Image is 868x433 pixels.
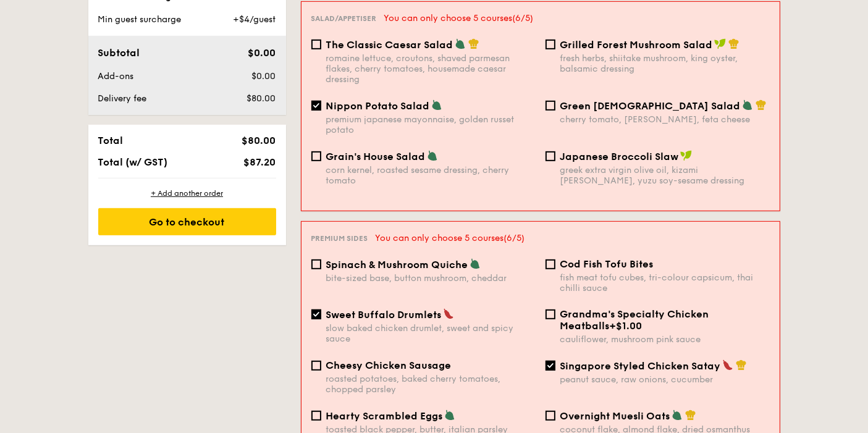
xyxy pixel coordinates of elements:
[326,273,536,284] div: bite-sized base, button mushroom, cheddar
[455,38,466,49] img: icon-vegetarian.fe4039eb.svg
[546,309,555,319] input: Grandma's Specialty Chicken Meatballs+$1.00cauliflower, mushroom pink sauce
[504,233,525,243] span: (6/5)
[326,410,443,422] span: Hearty Scrambled Eggs
[560,374,770,385] div: peanut sauce, raw onions, cucumber
[98,93,147,104] span: Delivery fee
[546,411,555,421] input: Overnight Muesli Oatscoconut flake, almond flake, dried osmanthus
[326,259,468,271] span: Spinach & Mushroom Quiche
[672,410,683,421] img: icon-vegetarian.fe4039eb.svg
[431,99,442,111] img: icon-vegetarian.fe4039eb.svg
[546,361,555,371] input: Singapore Styled Chicken Sataypeanut sauce, raw onions, cucumber
[560,53,770,74] div: fresh herbs, shiitake mushroom, king oyster, balsamic dressing
[326,39,453,51] span: The Classic Caesar Salad
[98,188,276,198] div: + Add another order
[311,40,321,49] input: The Classic Caesar Saladromaine lettuce, croutons, shaved parmesan flakes, cherry tomatoes, house...
[546,259,555,269] input: Cod Fish Tofu Bitesfish meat tofu cubes, tri-colour capsicum, thai chilli sauce
[311,361,321,371] input: Cheesy Chicken Sausageroasted potatoes, baked cherry tomatoes, chopped parsley
[444,410,455,421] img: icon-vegetarian.fe4039eb.svg
[243,156,276,168] span: $87.20
[326,114,536,135] div: premium japanese mayonnaise, golden russet potato
[513,13,534,23] span: (6/5)
[610,320,643,332] span: +$1.00
[560,100,741,112] span: Green [DEMOGRAPHIC_DATA] Salad
[376,233,525,243] span: You can only choose 5 courses
[546,40,555,49] input: Grilled Forest Mushroom Saladfresh herbs, shiitake mushroom, king oyster, balsamic dressing
[560,39,713,51] span: Grilled Forest Mushroom Salad
[384,13,534,23] span: You can only choose 5 courses
[233,14,276,25] span: +$4/guest
[98,135,124,146] span: Total
[326,100,430,112] span: Nippon Potato Salad
[546,101,555,111] input: Green [DEMOGRAPHIC_DATA] Saladcherry tomato, [PERSON_NAME], feta cheese
[756,99,767,111] img: icon-chef-hat.a58ddaea.svg
[246,93,276,104] span: $80.00
[680,150,693,161] img: icon-vegan.f8ff3823.svg
[98,47,140,59] span: Subtotal
[560,165,770,186] div: greek extra virgin olive oil, kizami [PERSON_NAME], yuzu soy-sesame dressing
[326,359,452,371] span: Cheesy Chicken Sausage
[722,359,733,371] img: icon-spicy.37a8142b.svg
[311,411,321,421] input: Hearty Scrambled Eggstoasted black pepper, butter, italian parsley
[560,151,679,162] span: Japanese Broccoli Slaw
[560,360,721,372] span: Singapore Styled Chicken Satay
[98,71,134,82] span: Add-ons
[736,359,747,371] img: icon-chef-hat.a58ddaea.svg
[560,410,670,422] span: Overnight Muesli Oats
[311,14,377,23] span: Salad/Appetiser
[311,151,321,161] input: Grain's House Saladcorn kernel, roasted sesame dressing, cherry tomato
[98,14,182,25] span: Min guest surcharge
[242,135,276,146] span: $80.00
[560,114,770,125] div: cherry tomato, [PERSON_NAME], feta cheese
[326,151,426,162] span: Grain's House Salad
[326,53,536,85] div: romaine lettuce, croutons, shaved parmesan flakes, cherry tomatoes, housemade caesar dressing
[326,323,536,344] div: slow baked chicken drumlet, sweet and spicy sauce
[443,308,454,319] img: icon-spicy.37a8142b.svg
[685,410,696,421] img: icon-chef-hat.a58ddaea.svg
[714,38,727,49] img: icon-vegan.f8ff3823.svg
[251,71,276,82] span: $0.00
[326,165,536,186] div: corn kernel, roasted sesame dressing, cherry tomato
[311,309,321,319] input: Sweet Buffalo Drumletsslow baked chicken drumlet, sweet and spicy sauce
[311,101,321,111] input: Nippon Potato Saladpremium japanese mayonnaise, golden russet potato
[98,156,168,168] span: Total (w/ GST)
[560,334,770,345] div: cauliflower, mushroom pink sauce
[311,234,368,243] span: Premium sides
[560,272,770,293] div: fish meat tofu cubes, tri-colour capsicum, thai chilli sauce
[546,151,555,161] input: Japanese Broccoli Slawgreek extra virgin olive oil, kizami [PERSON_NAME], yuzu soy-sesame dressing
[470,258,481,269] img: icon-vegetarian.fe4039eb.svg
[742,99,753,111] img: icon-vegetarian.fe4039eb.svg
[326,309,442,321] span: Sweet Buffalo Drumlets
[728,38,739,49] img: icon-chef-hat.a58ddaea.svg
[560,308,709,332] span: Grandma's Specialty Chicken Meatballs
[248,47,276,59] span: $0.00
[326,374,536,395] div: roasted potatoes, baked cherry tomatoes, chopped parsley
[560,258,654,270] span: Cod Fish Tofu Bites
[98,208,276,235] div: Go to checkout
[311,259,321,269] input: Spinach & Mushroom Quichebite-sized base, button mushroom, cheddar
[468,38,479,49] img: icon-chef-hat.a58ddaea.svg
[427,150,438,161] img: icon-vegetarian.fe4039eb.svg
